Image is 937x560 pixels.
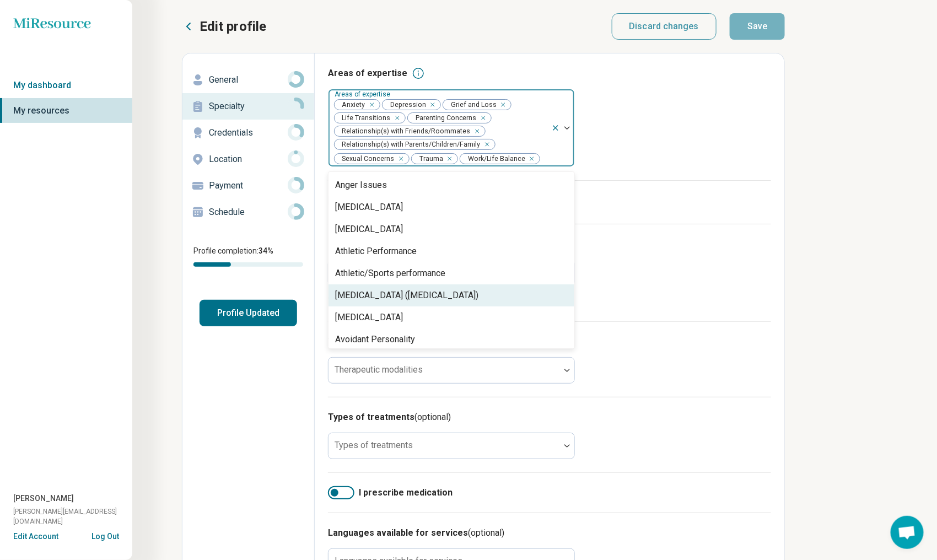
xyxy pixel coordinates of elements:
span: Grief and Loss [443,100,500,110]
span: Life Transitions [335,113,394,123]
a: Specialty [182,93,314,120]
span: Parenting Concerns [408,113,480,123]
span: 34 % [259,246,273,255]
button: Profile Updated [200,300,297,326]
button: Edit profile [182,18,266,35]
a: Schedule [182,199,314,225]
a: Payment [182,173,314,199]
button: Discard changes [612,13,717,40]
button: Edit Account [13,531,58,542]
span: Trauma [412,154,446,164]
label: Areas of expertise [335,90,392,98]
span: Depression [383,100,429,110]
h3: Areas of expertise [328,67,407,80]
label: Therapeutic modalities [335,364,423,375]
a: Credentials [182,120,314,146]
div: Avoidant Personality [335,333,415,346]
span: Work/Life Balance [460,154,529,164]
h3: Types of treatments [328,411,771,424]
a: Location [182,146,314,173]
div: Open chat [891,516,924,549]
div: Anger Issues [335,179,387,192]
span: [PERSON_NAME][EMAIL_ADDRESS][DOMAIN_NAME] [13,507,132,526]
button: Save [730,13,785,40]
p: Payment [209,179,288,192]
p: Specialty [209,100,288,113]
p: Location [209,153,288,166]
p: Schedule [209,206,288,219]
span: [PERSON_NAME] [13,493,74,504]
h3: Languages available for services [328,526,771,540]
label: Types of treatments [335,440,413,450]
span: Sexual Concerns [335,154,398,164]
div: Athletic/Sports performance [335,267,445,280]
span: (optional) [414,412,451,422]
span: Relationship(s) with Parents/Children/Family [335,139,484,150]
div: Profile completion: [182,239,314,273]
div: Profile completion [193,262,303,267]
div: [MEDICAL_DATA] [335,223,403,236]
a: General [182,67,314,93]
p: General [209,73,288,87]
span: Relationship(s) with Friends/Roommates [335,126,474,137]
p: Credentials [209,126,288,139]
p: Edit profile [200,18,266,35]
button: Log Out [91,531,119,540]
div: [MEDICAL_DATA] [335,311,403,324]
div: Athletic Performance [335,245,417,258]
span: (optional) [468,527,504,538]
div: [MEDICAL_DATA] ([MEDICAL_DATA]) [335,289,478,302]
div: [MEDICAL_DATA] [335,201,403,214]
span: I prescribe medication [359,486,453,499]
span: Anxiety [335,100,369,110]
